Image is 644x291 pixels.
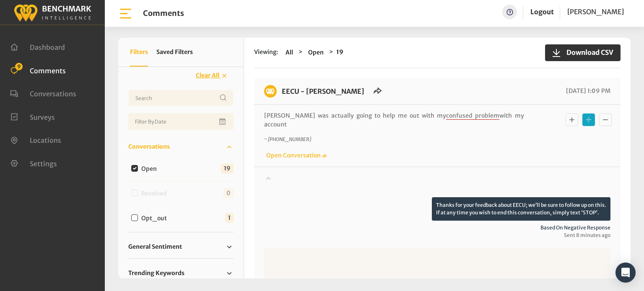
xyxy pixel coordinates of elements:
span: [DATE] 1:09 PM [564,87,610,95]
a: Dashboard [10,42,65,51]
p: [PERSON_NAME] was actually going to help me out with my with my account [264,111,524,129]
a: Open Conversation [264,152,327,159]
a: General Sentiment [128,241,234,253]
i: ~ [PHONE_NUMBER] [264,136,311,142]
a: EECU - [PERSON_NAME] [282,87,364,95]
p: Thanks for your feedback about EECU; we’ll be sure to follow up on this. If at any time you wish ... [432,197,610,221]
button: All [283,48,296,57]
span: Locations [30,136,61,144]
span: Dashboard [30,43,65,52]
a: Locations [10,135,61,144]
a: Comments 9 [10,66,66,74]
input: Date range input field [128,113,234,130]
a: Surveys [10,112,55,121]
a: Conversations [128,141,234,153]
span: 0 [223,188,234,198]
a: [PERSON_NAME] [567,5,624,19]
img: benchmark [13,2,91,23]
label: Opt_out [138,214,174,223]
button: Clear All [190,68,234,83]
h1: Comments [143,9,184,18]
span: [PERSON_NAME] [567,8,624,16]
h6: EECU - Selma Branch [277,85,369,98]
button: Download CSV [545,44,621,61]
a: Trending Keywords [128,267,234,280]
span: 1 [225,213,234,223]
span: 9 [15,63,23,70]
div: Open Intercom Messenger [615,263,636,283]
span: Viewing: [254,48,278,57]
a: Settings [10,159,57,167]
button: Saved Filters [156,38,193,67]
span: Conversations [128,142,170,151]
span: Surveys [30,113,55,121]
span: confused problem [446,112,499,120]
span: Settings [30,159,57,167]
span: General Sentiment [128,242,182,251]
img: bar [118,6,133,21]
span: 19 [221,164,234,173]
a: Logout [530,8,554,16]
span: Clear All [196,72,219,79]
div: Basic example [563,111,614,128]
button: Open Calendar [218,113,229,130]
img: benchmark [264,85,277,98]
span: Download CSV [561,47,613,57]
input: Opt_out [131,214,138,221]
label: Open [138,165,164,173]
span: Sent 8 minutes ago [264,232,610,239]
a: Logout [530,5,554,19]
input: Username [128,90,234,106]
strong: 19 [336,48,343,56]
input: Open [131,165,138,172]
span: Conversations [30,90,76,98]
button: Filters [130,38,148,67]
a: Conversations [10,89,76,97]
button: Open [306,48,326,57]
span: Based on negative response [264,224,610,232]
span: Trending Keywords [128,269,184,278]
span: Comments [30,66,66,75]
label: Resolved [138,189,174,198]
